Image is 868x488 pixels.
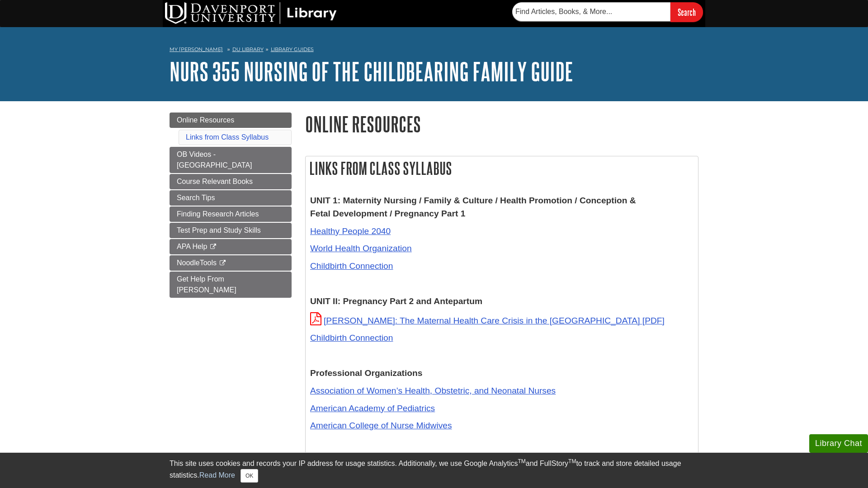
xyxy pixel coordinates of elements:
[177,150,252,169] span: OB Videos - [GEOGRAPHIC_DATA]
[271,46,314,52] a: Library Guides
[310,333,393,343] a: Childbirth Connection
[310,368,422,378] strong: Professional Organizations
[310,196,636,218] strong: UNIT 1: Maternity Nursing / Family & Culture / Health Promotion / Conception & Fetal Development ...
[170,43,698,58] nav: breadcrumb
[177,210,259,218] span: Finding Research Articles
[512,2,703,22] form: Searches DU Library's articles, books, and more
[177,243,207,250] span: APA Help
[232,46,264,52] a: DU Library
[310,226,391,236] a: Healthy People 2040
[170,113,292,298] div: Guide Page Menu
[170,147,292,173] a: OB Videos - [GEOGRAPHIC_DATA]
[177,178,253,185] span: Course Relevant Books
[186,133,269,141] a: Links from Class Syllabus
[177,275,236,294] span: Get Help From [PERSON_NAME]
[170,206,292,222] a: Finding Research Articles
[568,458,576,465] sup: TM
[177,226,261,234] span: Test Prep and Study Skills
[310,421,452,430] a: American College of Nurse Midwives
[219,260,226,266] i: This link opens in a new window
[512,2,670,21] input: Find Articles, Books, & More...
[809,434,868,453] button: Library Chat
[241,469,258,483] button: Close
[199,471,235,479] a: Read More
[310,244,412,253] a: World Health Organization
[305,113,698,136] h1: Online Resources
[177,259,217,267] span: NoodleTools
[310,261,393,271] a: Childbirth Connection
[310,296,482,306] strong: UNIT II: Pregnancy Part 2 and Antepartum
[170,272,292,298] a: Get Help From [PERSON_NAME]
[170,255,292,271] a: NoodleTools
[170,190,292,206] a: Search Tips
[670,2,703,22] input: Search
[170,458,698,483] div: This site uses cookies and records your IP address for usage statistics. Additionally, we use Goo...
[518,458,525,465] sup: TM
[209,244,217,250] i: This link opens in a new window
[177,116,234,124] span: Online Resources
[170,223,292,238] a: Test Prep and Study Skills
[310,386,556,395] a: Association of Women’s Health, Obstetric, and Neonatal Nurses
[170,174,292,189] a: Course Relevant Books
[165,2,337,24] img: DU Library
[170,113,292,128] a: Online Resources
[310,316,665,325] a: [PERSON_NAME]: The Maternal Health Care Crisis in the [GEOGRAPHIC_DATA]
[170,57,573,85] a: NURS 355 Nursing of the Childbearing Family Guide
[177,194,215,202] span: Search Tips
[310,404,435,413] a: American Academy of Pediatrics
[306,156,698,180] h2: Links from Class Syllabus
[170,239,292,254] a: APA Help
[170,46,223,53] a: My [PERSON_NAME]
